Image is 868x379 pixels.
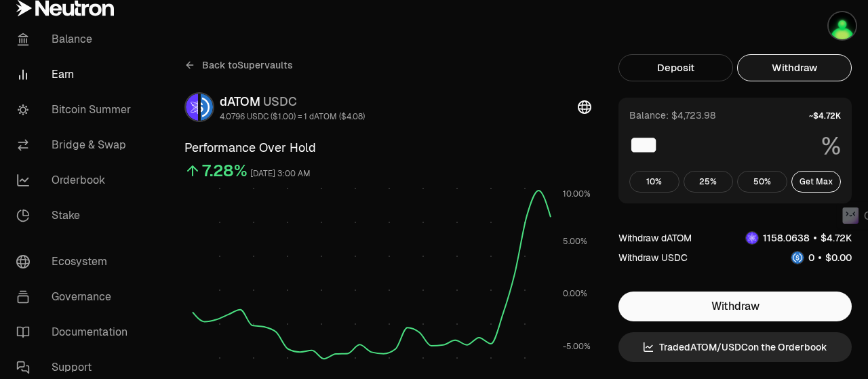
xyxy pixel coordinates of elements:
[184,138,591,157] h3: Performance Over Hold
[737,54,852,81] button: Withdraw
[201,94,213,121] img: USDC Logo
[5,244,146,279] a: Ecosystem
[618,332,852,362] a: TradedATOM/USDCon the Orderbook
[563,341,591,352] tspan: -5.00%
[791,171,842,193] button: Get Max
[618,54,733,81] button: Deposit
[5,57,146,92] a: Earn
[184,54,293,76] a: Back toSupervaults
[629,171,679,193] button: 10%
[684,171,734,193] button: 25%
[618,231,692,245] div: Withdraw dATOM
[618,292,852,321] button: Withdraw
[250,166,311,182] div: [DATE] 3:00 AM
[5,127,146,163] a: Bridge & Swap
[618,251,688,264] div: Withdraw USDC
[629,108,715,122] div: Balance: $4,723.98
[5,22,146,57] a: Balance
[5,315,146,350] a: Documentation
[563,188,591,199] tspan: 10.00%
[5,92,146,127] a: Bitcoin Summer
[563,288,587,299] tspan: 0.00%
[263,94,297,109] span: USDC
[202,160,248,182] div: 7.28%
[186,94,198,121] img: dATOM Logo
[5,163,146,198] a: Orderbook
[737,171,787,193] button: 50%
[563,236,587,247] tspan: 5.00%
[746,232,758,244] img: dATOM Logo
[821,133,841,160] span: %
[220,92,365,111] div: dATOM
[5,279,146,315] a: Governance
[5,198,146,233] a: Stake
[829,12,856,39] img: Kycka wallet
[202,58,293,72] span: Back to Supervaults
[220,111,365,122] div: 4.0796 USDC ($1.00) = 1 dATOM ($4.08)
[791,252,804,264] img: USDC Logo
